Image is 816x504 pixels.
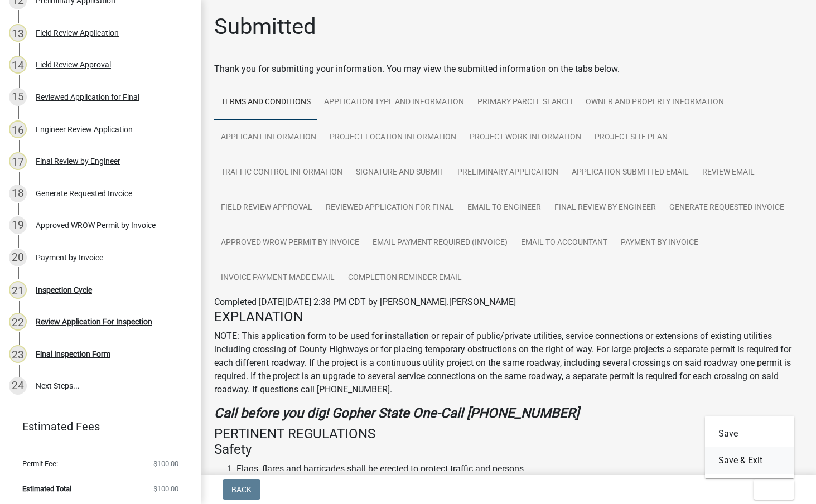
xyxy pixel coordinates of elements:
div: 24 [9,377,27,395]
a: Estimated Fees [9,415,183,438]
div: Generate Requested Invoice [36,190,132,197]
button: Save [705,420,794,447]
a: Owner and Property Information [579,85,731,120]
div: Approved WROW Permit by Invoice [36,221,156,229]
span: Estimated Total [22,485,71,492]
div: Final Review by Engineer [36,157,120,165]
div: 20 [9,249,27,266]
a: Final Review by Engineer [548,190,663,226]
a: Project Site Plan [588,120,674,156]
span: Back [231,485,252,494]
h4: EXPLANATION [214,309,803,325]
div: 21 [9,281,27,299]
a: Completion Reminder Email [341,260,469,296]
div: 17 [9,152,27,170]
a: Invoice Payment Made Email [214,260,341,296]
h4: PERTINENT REGULATIONS Safety [214,426,803,458]
div: 22 [9,313,27,331]
div: Inspection Cycle [36,286,92,294]
div: 18 [9,185,27,202]
div: Engineer Review Application [36,125,133,133]
div: 14 [9,56,27,74]
strong: Call before you dig! Gopher State One-Call [PHONE_NUMBER] [214,405,579,421]
div: Review Application For Inspection [36,318,152,326]
a: Review Email [696,155,761,191]
a: Generate Requested Invoice [663,190,791,226]
button: Save & Exit [705,447,794,474]
a: Application Type and Information [317,85,471,120]
a: Field Review Approval [214,190,319,226]
a: Email Payment Required (Invoice) [366,225,514,261]
button: Back [223,479,260,500]
div: Field Review Application [36,29,119,37]
div: 19 [9,216,27,234]
div: 13 [9,24,27,42]
span: Permit Fee: [22,460,58,467]
div: Reviewed Application for Final [36,93,139,101]
span: Completed [DATE][DATE] 2:38 PM CDT by [PERSON_NAME].[PERSON_NAME] [214,297,516,307]
div: 23 [9,345,27,363]
a: Application Submitted Email [565,155,696,191]
a: Project Location Information [323,120,463,156]
h1: Submitted [214,13,316,40]
a: Terms and Conditions [214,85,317,120]
a: Preliminary Application [451,155,565,191]
a: Email to Engineer [461,190,548,226]
span: Exit [762,485,779,494]
div: 15 [9,88,27,106]
div: Field Review Approval [36,61,111,69]
div: Exit [705,416,794,478]
a: Payment by Invoice [614,225,705,261]
span: $100.00 [153,460,178,467]
a: Email to Accountant [514,225,614,261]
p: NOTE: This application form to be used for installation or repair of public/private utilities, se... [214,329,803,396]
a: Project Work Information [463,120,588,156]
a: Applicant Information [214,120,323,156]
a: Signature and Submit [349,155,451,191]
div: Final Inspection Form [36,350,110,358]
a: Primary Parcel Search [471,85,579,120]
div: Thank you for submitting your information. You may view the submitted information on the tabs below. [214,62,803,76]
div: Payment by Invoice [36,254,103,261]
li: Flags, flares and barricades shall be erected to protect traffic and persons. [236,462,803,476]
div: 16 [9,120,27,138]
span: $100.00 [153,485,178,492]
a: Approved WROW Permit by Invoice [214,225,366,261]
a: Reviewed Application for Final [319,190,461,226]
a: Traffic Control Information [214,155,349,191]
button: Exit [754,479,794,500]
